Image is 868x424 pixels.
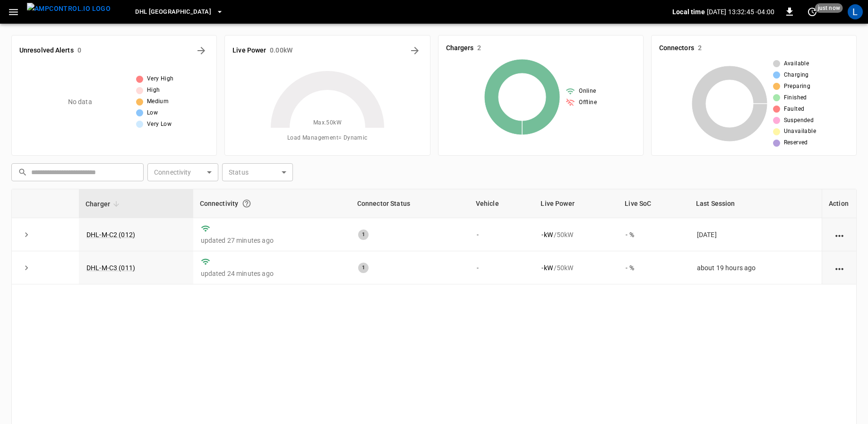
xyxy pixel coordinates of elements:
span: DHL [GEOGRAPHIC_DATA] [135,7,211,18]
p: - kW [541,263,552,273]
th: Last Session [689,189,822,218]
p: [DATE] 13:32:45 -04:00 [707,7,774,17]
button: expand row [19,261,34,275]
p: No data [68,97,92,107]
td: - [469,251,534,284]
button: DHL [GEOGRAPHIC_DATA] [131,3,227,21]
span: Low [147,108,158,118]
p: updated 24 minutes ago [201,269,343,278]
div: action cell options [834,263,845,273]
div: Connectivity [200,195,344,212]
th: Vehicle [469,189,534,218]
img: ampcontrol.io logo [27,3,111,15]
span: Finished [784,93,807,103]
span: Preparing [784,82,811,91]
button: Connection between the charger and our software. [238,195,255,212]
a: DHL-M-C2 (012) [86,231,135,238]
h6: 2 [477,43,481,53]
span: Available [784,59,809,69]
h6: Unresolved Alerts [19,45,74,56]
span: High [147,86,160,95]
span: Charger [86,198,122,210]
h6: 2 [698,43,702,53]
span: Offline [579,98,597,107]
span: Max. 50 kW [313,118,342,128]
span: Online [579,87,596,96]
td: - % [618,251,689,284]
div: action cell options [834,230,845,239]
th: Live SoC [618,189,689,218]
th: Action [822,189,856,218]
span: Very Low [147,120,172,129]
div: 1 [358,230,369,240]
th: Live Power [534,189,618,218]
h6: 0.00 kW [270,45,292,56]
span: Suspended [784,116,814,125]
h6: Live Power [232,45,266,56]
button: expand row [19,228,34,242]
td: - % [618,218,689,251]
span: Charging [784,71,809,80]
td: - [469,218,534,251]
button: All Alerts [194,43,209,58]
button: set refresh interval [805,4,820,19]
span: Unavailable [784,127,816,136]
span: Reserved [784,138,808,148]
span: Load Management = Dynamic [287,133,368,143]
p: - kW [541,230,552,239]
td: about 19 hours ago [689,251,822,284]
span: Medium [147,97,169,106]
td: [DATE] [689,218,822,251]
h6: 0 [77,45,81,56]
p: updated 27 minutes ago [201,236,343,245]
h6: Connectors [659,43,694,53]
th: Connector Status [351,189,469,218]
span: Very High [147,74,174,84]
div: / 50 kW [541,263,610,273]
a: DHL-M-C3 (011) [86,264,135,272]
button: Energy Overview [407,43,422,58]
div: profile-icon [848,4,863,19]
span: just now [815,3,843,13]
div: 1 [358,263,369,273]
p: Local time [672,7,705,17]
span: Faulted [784,105,805,114]
h6: Chargers [446,43,474,53]
div: / 50 kW [541,230,610,239]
